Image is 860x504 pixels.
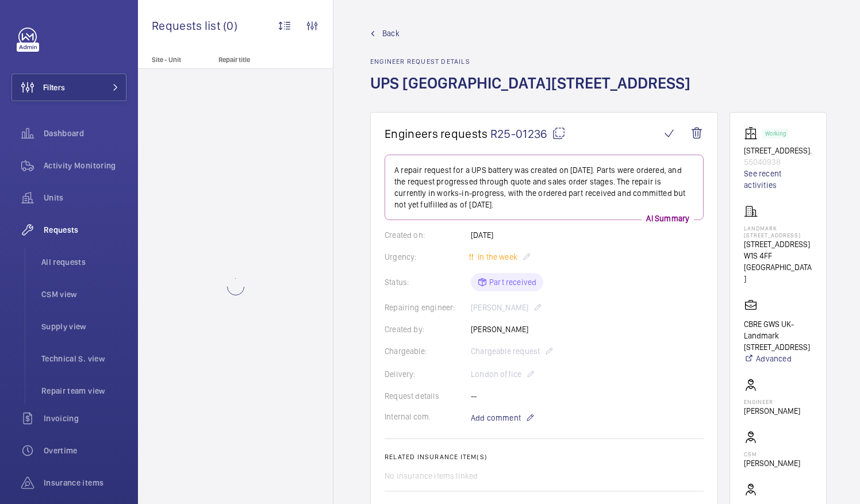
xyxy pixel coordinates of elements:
p: A repair request for a UPS battery was created on [DATE]. Parts were ordered, and the request pro... [394,164,694,210]
p: Site - Unit [138,56,214,64]
span: Overtime [44,445,126,456]
h2: Related insurance item(s) [385,453,704,461]
p: W1S 4FF [GEOGRAPHIC_DATA] [744,250,812,284]
h1: UPS [GEOGRAPHIC_DATA][STREET_ADDRESS] [370,72,697,112]
p: 55040938 [744,156,812,168]
p: Working [765,132,786,136]
span: Supply view [41,321,126,332]
span: Invoicing [44,413,126,424]
span: Requests [44,224,126,236]
span: Add comment [471,412,521,424]
span: Activity Monitoring [44,160,126,171]
p: CBRE GWS UK- Landmark [STREET_ADDRESS] [744,318,812,353]
span: Repair team view [41,385,126,397]
span: Requests list [152,18,223,33]
p: CSM [744,451,800,457]
p: [PERSON_NAME] [744,457,800,469]
img: elevator.svg [744,126,762,140]
span: Technical S. view [41,353,126,364]
p: [PERSON_NAME] [744,405,800,417]
p: Engineer [744,398,800,405]
p: AI Summary [642,213,694,224]
span: Back [382,28,400,39]
span: Dashboard [44,128,126,139]
span: Engineers requests [385,126,488,141]
span: Insurance items [44,477,126,488]
p: [STREET_ADDRESS] [744,238,812,250]
button: Filters [11,74,126,101]
span: All requests [41,256,126,268]
a: See recent activities [744,168,812,191]
span: Units [44,192,126,203]
a: Advanced [744,353,812,364]
p: Repair title [218,56,294,64]
h2: Engineer request details [370,57,697,66]
span: R25-01236 [490,126,566,141]
p: [STREET_ADDRESS]. [744,145,812,156]
span: CSM view [41,288,126,300]
p: Landmark [STREET_ADDRESS] [744,225,812,238]
span: Filters [43,82,65,93]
